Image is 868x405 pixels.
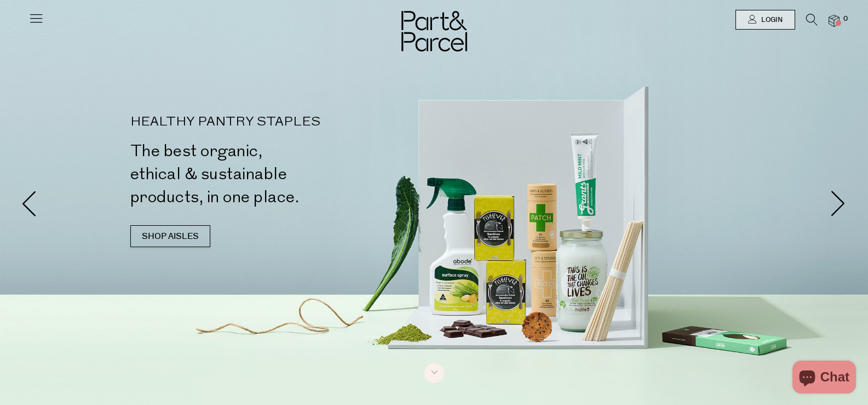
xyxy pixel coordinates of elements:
inbox-online-store-chat: Shopify online store chat [789,361,859,396]
h2: The best organic, ethical & sustainable products, in one place. [130,140,439,209]
a: Login [735,10,795,30]
span: Login [758,15,783,25]
a: 0 [829,15,840,26]
p: HEALTHY PANTRY STAPLES [130,116,439,129]
a: SHOP AISLES [130,225,210,247]
span: 0 [841,14,850,24]
img: Part&Parcel [401,11,467,52]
